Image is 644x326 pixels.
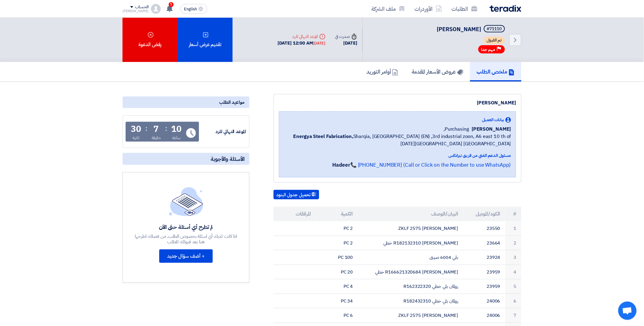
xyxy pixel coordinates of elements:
span: مهم جدا [481,47,495,53]
div: ساعة [172,135,181,141]
div: مسئول الدعم الفني من فريق تيرادكس [284,152,511,159]
td: 7 [505,308,521,323]
td: 2 [505,236,521,250]
td: 23959 [463,279,505,294]
span: Purchasing, [443,125,469,133]
div: [DATE] [313,40,325,46]
span: 1 [169,2,174,7]
span: تم القبول [484,37,505,44]
div: 10 [171,125,182,133]
h5: ملخص الطلب [477,68,515,75]
th: # [505,207,521,221]
td: 23664 [463,236,505,250]
button: + أضف سؤال جديد [159,249,213,263]
th: البيان/الوصف [358,207,463,221]
th: الكود/الموديل [463,207,505,221]
img: empty_state_list.svg [169,187,203,216]
a: Open chat [618,302,637,320]
strong: Hadeer [333,161,350,169]
button: تحميل جدول البنود [274,190,319,200]
td: 2 PC [316,221,358,236]
img: Teradix logo [490,5,521,12]
th: المرفقات [274,207,316,221]
td: بلي 6004 صينى [358,250,463,265]
td: 2 PC [316,236,358,250]
div: لم تطرح أي أسئلة حتى الآن [134,223,238,230]
td: 1 [505,221,521,236]
td: ZKLF 2575 [PERSON_NAME] [358,308,463,323]
div: : [145,123,147,134]
button: English [180,4,207,14]
td: رولمان بلي خطي R182432310 [358,294,463,308]
div: [DATE] [335,40,357,47]
td: ZKLF 2575 [PERSON_NAME] [358,221,463,236]
span: English [184,7,197,11]
div: ثانية [132,135,139,141]
td: 4 [505,265,521,279]
td: 34 PC [316,294,358,308]
div: دقيقة [152,135,161,141]
td: 5 [505,279,521,294]
div: #71110 [487,27,502,31]
div: [DATE] 12:00 AM [278,40,326,47]
td: 24006 [463,294,505,308]
div: : [165,123,167,134]
a: أوامر التوريد [360,62,405,81]
span: Sharqia, [GEOGRAPHIC_DATA] (EN) ,3rd industrial zoon, A6 east 10 th of [DATE][GEOGRAPHIC_DATA] [G... [284,133,511,147]
b: Energya Steel Fabrication, [293,133,353,140]
div: 30 [131,125,141,133]
span: الأسئلة والأجوبة [211,155,245,162]
td: 100 PC [316,250,358,265]
div: صدرت في [335,33,357,40]
span: [PERSON_NAME] [472,125,511,133]
td: 6 [505,294,521,308]
td: 24006 [463,308,505,323]
div: تقديم عرض أسعار [178,18,233,62]
td: رولمان بلي خطي R162322320 [358,279,463,294]
div: مواعيد الطلب [123,96,249,108]
div: 7 [154,125,159,133]
div: الحساب [135,5,148,10]
span: بيانات العميل [482,117,504,123]
a: ملخص الطلب [470,62,521,81]
div: الموعد النهائي للرد [200,128,246,135]
td: 23924 [463,250,505,265]
td: 3 [505,250,521,265]
span: [PERSON_NAME] [437,25,481,33]
th: الكمية [316,207,358,221]
td: 4 PC [316,279,358,294]
td: 6 PC [316,308,358,323]
div: [PERSON_NAME] [123,9,149,13]
h5: عروض الأسعار المقدمة [412,68,463,75]
td: R166621320684 [PERSON_NAME] خطي [358,265,463,279]
a: عروض الأسعار المقدمة [405,62,470,81]
a: ملف الشركة [366,2,410,16]
a: 📞 [PHONE_NUMBER] (Call or Click on the Number to use WhatsApp) [350,161,511,169]
a: الطلبات [447,2,482,16]
td: 23959 [463,265,505,279]
td: 20 PC [316,265,358,279]
td: 23550 [463,221,505,236]
td: R182132310 [PERSON_NAME] خطي [358,236,463,250]
div: الموعد النهائي للرد [278,33,326,40]
div: [PERSON_NAME] [279,99,516,107]
img: profile_test.png [151,4,161,14]
a: الأوردرات [410,2,447,16]
div: رفض الدعوة [123,18,178,62]
div: اذا كانت لديك أي اسئلة بخصوص الطلب, من فضلك اطرحها هنا بعد قبولك للطلب [134,234,238,245]
h5: أوامر التوريد [366,68,398,75]
h5: رولمان بلي [437,25,506,34]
